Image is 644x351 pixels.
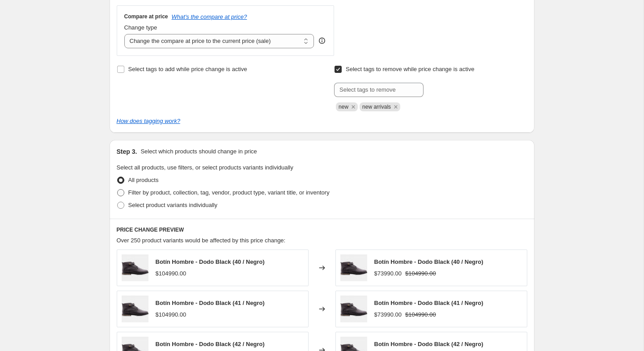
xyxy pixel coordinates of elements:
[392,103,400,111] button: Remove new arrivals
[128,177,159,183] span: All products
[128,202,217,208] span: Select product variants individually
[318,36,326,45] div: help
[124,13,168,20] h3: Compare at price
[117,118,180,124] a: How does tagging work?
[124,24,157,31] span: Change type
[362,104,391,110] span: new arrivals
[339,104,348,110] span: new
[405,269,436,278] strike: $104990.00
[128,189,330,196] span: Filter by product, collection, tag, vendor, product type, variant title, or inventory
[374,258,483,265] span: Botín Hombre - Dodo Black (40 / Negro)
[156,310,186,319] div: $104990.00
[122,296,148,322] img: botin-hombre-dodo-black-bestias-shoes-981976_80x.jpg
[340,296,367,322] img: botin-hombre-dodo-black-bestias-shoes-981976_80x.jpg
[374,341,483,347] span: Botín Hombre - Dodo Black (42 / Negro)
[334,83,424,97] input: Select tags to remove
[349,103,357,111] button: Remove new
[128,66,247,72] span: Select tags to add while price change is active
[156,258,265,265] span: Botín Hombre - Dodo Black (40 / Negro)
[122,254,148,281] img: botin-hombre-dodo-black-bestias-shoes-981976_80x.jpg
[156,269,186,278] div: $104990.00
[374,269,402,278] div: $73990.00
[405,310,436,319] strike: $104990.00
[117,237,286,244] span: Over 250 product variants would be affected by this price change:
[374,300,483,306] span: Botín Hombre - Dodo Black (41 / Negro)
[117,226,527,233] h6: PRICE CHANGE PREVIEW
[374,310,402,319] div: $73990.00
[117,164,293,171] span: Select all products, use filters, or select products variants individually
[156,300,265,306] span: Botín Hombre - Dodo Black (41 / Negro)
[117,147,137,156] h2: Step 3.
[140,147,257,156] p: Select which products should change in price
[346,66,475,72] span: Select tags to remove while price change is active
[172,13,247,20] button: What's the compare at price?
[156,341,265,347] span: Botín Hombre - Dodo Black (42 / Negro)
[340,254,367,281] img: botin-hombre-dodo-black-bestias-shoes-981976_80x.jpg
